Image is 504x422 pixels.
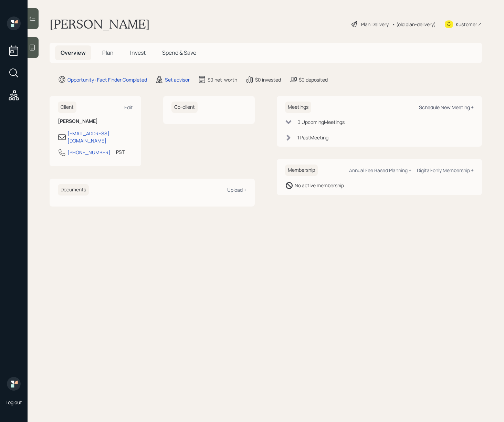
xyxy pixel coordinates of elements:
[208,76,237,83] div: $0 net-worth
[349,167,411,173] div: Annual Fee Based Planning +
[456,21,477,28] div: Kustomer
[285,102,311,113] h6: Meetings
[67,130,133,144] div: [EMAIL_ADDRESS][DOMAIN_NAME]
[116,148,125,156] div: PST
[297,134,328,141] div: 1 Past Meeting
[67,76,147,83] div: Opportunity · Fact Finder Completed
[130,49,146,56] span: Invest
[58,102,76,113] h6: Client
[419,104,474,110] div: Schedule New Meeting +
[165,76,190,83] div: Set advisor
[67,149,111,156] div: [PHONE_NUMBER]
[299,76,328,83] div: $0 deposited
[417,167,474,173] div: Digital-only Membership +
[58,118,133,124] h6: [PERSON_NAME]
[102,49,114,56] span: Plan
[227,187,246,193] div: Upload +
[58,184,89,196] h6: Documents
[162,49,196,56] span: Spend & Save
[7,377,21,391] img: retirable_logo.png
[61,49,86,56] span: Overview
[6,399,22,405] div: Log out
[255,76,281,83] div: $0 invested
[50,17,150,32] h1: [PERSON_NAME]
[297,118,345,126] div: 0 Upcoming Meeting s
[285,165,318,176] h6: Membership
[361,21,389,28] div: Plan Delivery
[171,102,198,113] h6: Co-client
[295,182,344,189] div: No active membership
[124,104,133,110] div: Edit
[392,21,436,28] div: • (old plan-delivery)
